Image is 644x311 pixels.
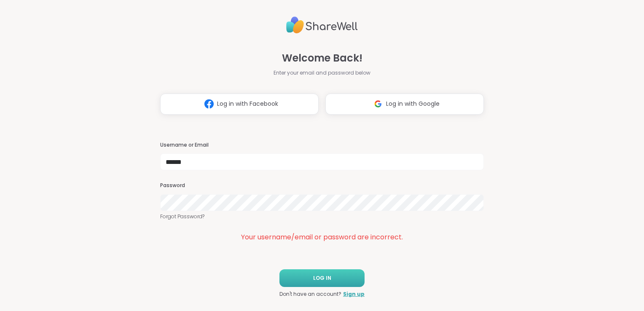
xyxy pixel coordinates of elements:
[279,269,365,287] button: LOG IN
[217,99,278,108] span: Log in with Facebook
[160,94,319,115] button: Log in with Facebook
[282,51,362,66] span: Welcome Back!
[386,99,440,108] span: Log in with Google
[370,96,386,112] img: ShareWell Logomark
[325,94,484,115] button: Log in with Google
[286,13,358,37] img: ShareWell Logo
[274,69,370,77] span: Enter your email and password below
[279,290,341,298] span: Don't have an account?
[160,232,484,242] div: Your username/email or password are incorrect.
[160,142,484,149] h3: Username or Email
[313,274,331,282] span: LOG IN
[343,290,365,298] a: Sign up
[160,182,484,189] h3: Password
[201,96,217,112] img: ShareWell Logomark
[160,213,484,220] a: Forgot Password?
